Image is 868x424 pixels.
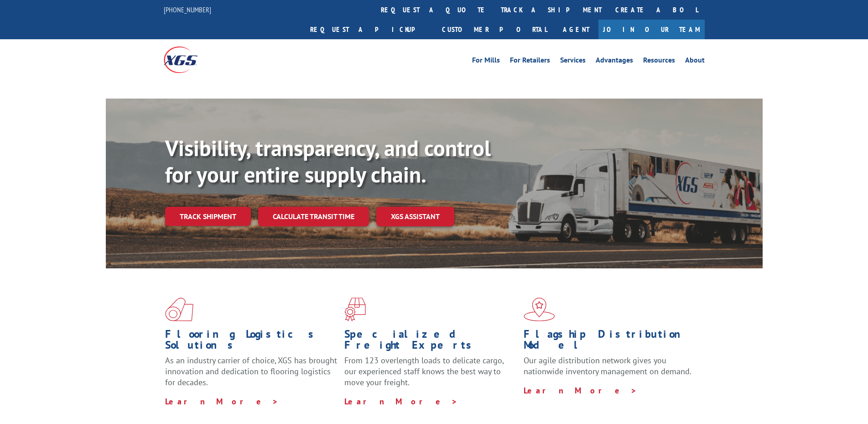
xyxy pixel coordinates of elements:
[165,298,193,321] img: xgs-icon-total-supply-chain-intelligence-red
[643,57,675,67] a: Resources
[165,355,337,387] span: As an industry carrier of choice, XGS has brought innovation and dedication to flooring logistics...
[510,57,550,67] a: For Retailers
[344,355,517,396] p: From 123 overlength loads to delicate cargo, our experienced staff knows the best way to move you...
[685,57,705,67] a: About
[524,355,691,377] span: Our agile distribution network gives you nationwide inventory management on demand.
[303,20,435,39] a: Request a pickup
[344,329,517,355] h1: Specialized Freight Experts
[376,207,454,226] a: XGS ASSISTANT
[524,329,696,355] h1: Flagship Distribution Model
[344,298,366,321] img: xgs-icon-focused-on-flooring-red
[165,207,251,226] a: Track shipment
[554,20,598,39] a: Agent
[164,5,211,14] a: [PHONE_NUMBER]
[598,20,705,39] a: Join Our Team
[560,57,586,67] a: Services
[165,134,491,188] b: Visibility, transparency, and control for your entire supply chain.
[472,57,500,67] a: For Mills
[596,57,633,67] a: Advantages
[165,329,338,355] h1: Flooring Logistics Solutions
[524,385,637,396] a: Learn More >
[435,20,554,39] a: Customer Portal
[165,396,279,407] a: Learn More >
[258,207,369,226] a: Calculate transit time
[524,298,555,321] img: xgs-icon-flagship-distribution-model-red
[344,396,458,407] a: Learn More >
